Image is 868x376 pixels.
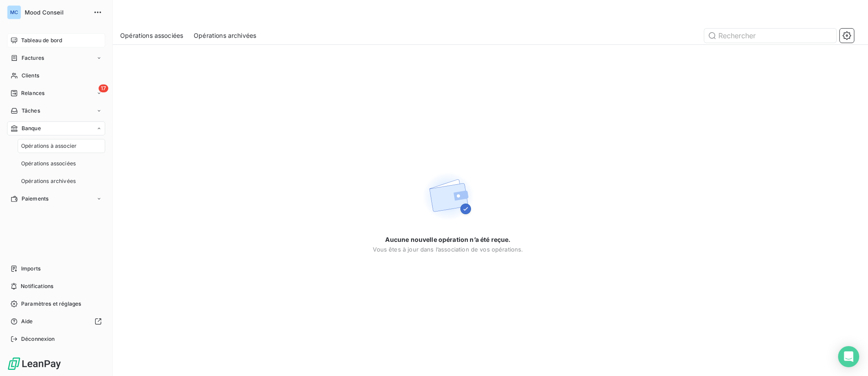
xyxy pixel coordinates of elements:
span: Opérations associées [120,31,183,40]
span: Tableau de bord [21,37,62,44]
span: Opérations associées [21,160,76,168]
input: Rechercher [704,29,836,43]
span: Factures [22,54,44,62]
span: Clients [22,72,39,80]
span: Imports [21,265,40,273]
span: Opérations à associer [21,142,77,150]
span: Déconnexion [21,335,55,343]
span: Aucune nouvelle opération n’a été reçue. [385,235,511,244]
span: 17 [99,84,108,92]
span: Paramètres et réglages [21,300,81,308]
a: Aide [7,314,105,329]
span: Banque [22,124,41,132]
span: Opérations archivées [194,31,256,40]
span: Mood Conseil [25,9,88,16]
div: Open Intercom Messenger [838,346,859,367]
span: Notifications [21,282,53,290]
span: Aide [21,318,33,325]
span: Relances [21,89,44,97]
img: Empty state [420,168,476,225]
div: MC [7,5,21,19]
img: Logo LeanPay [7,357,62,371]
span: Opérations archivées [21,177,76,185]
span: Paiements [22,195,48,203]
span: Vous êtes à jour dans l’association de vos opérations. [373,246,523,253]
span: Tâches [22,107,40,115]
